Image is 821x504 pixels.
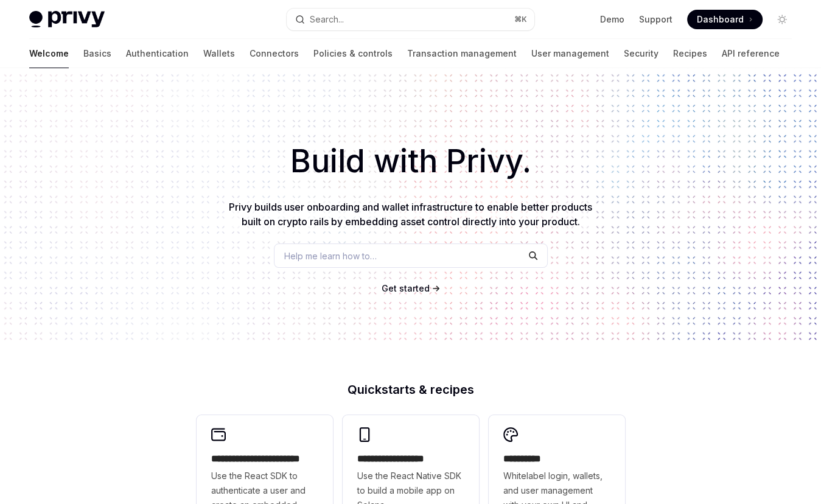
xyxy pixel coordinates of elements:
[772,10,792,29] button: Toggle dark mode
[250,39,299,68] a: Connectors
[197,383,625,396] h2: Quickstarts & recipes
[673,39,707,68] a: Recipes
[514,15,527,24] span: ⌘ K
[382,283,430,293] span: Get started
[29,39,69,68] a: Welcome
[382,282,430,295] a: Get started
[19,138,802,185] h1: Build with Privy.
[600,13,624,26] a: Demo
[722,39,780,68] a: API reference
[697,13,744,26] span: Dashboard
[287,9,534,30] button: Search...⌘K
[407,39,517,68] a: Transaction management
[284,250,377,262] span: Help me learn how to…
[310,12,344,27] div: Search...
[624,39,659,68] a: Security
[313,39,393,68] a: Policies & controls
[531,39,609,68] a: User management
[687,10,763,29] a: Dashboard
[203,39,235,68] a: Wallets
[639,13,673,26] a: Support
[29,11,105,28] img: light logo
[126,39,189,68] a: Authentication
[229,201,592,228] span: Privy builds user onboarding and wallet infrastructure to enable better products built on crypto ...
[83,39,111,68] a: Basics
